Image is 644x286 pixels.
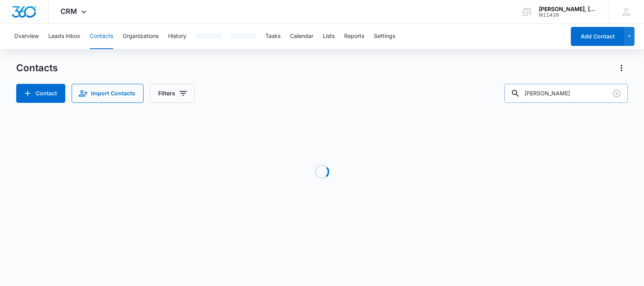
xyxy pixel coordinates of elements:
[265,24,280,49] button: Tasks
[504,84,628,103] input: Search Contacts
[16,62,58,74] h1: Contacts
[374,24,395,49] button: Settings
[290,24,313,49] button: Calendar
[48,24,80,49] button: Leads Inbox
[72,84,144,103] button: Import Contacts
[610,87,623,100] button: Clear
[539,12,597,18] div: account id
[90,24,113,49] button: Contacts
[14,24,39,49] button: Overview
[344,24,364,49] button: Reports
[168,24,186,49] button: History
[16,84,65,103] button: Add Contact
[615,62,628,74] button: Actions
[123,24,159,49] button: Organizations
[323,24,335,49] button: Lists
[61,7,77,15] span: CRM
[571,27,624,46] button: Add Contact
[539,6,597,12] div: account name
[150,84,195,103] button: Filters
